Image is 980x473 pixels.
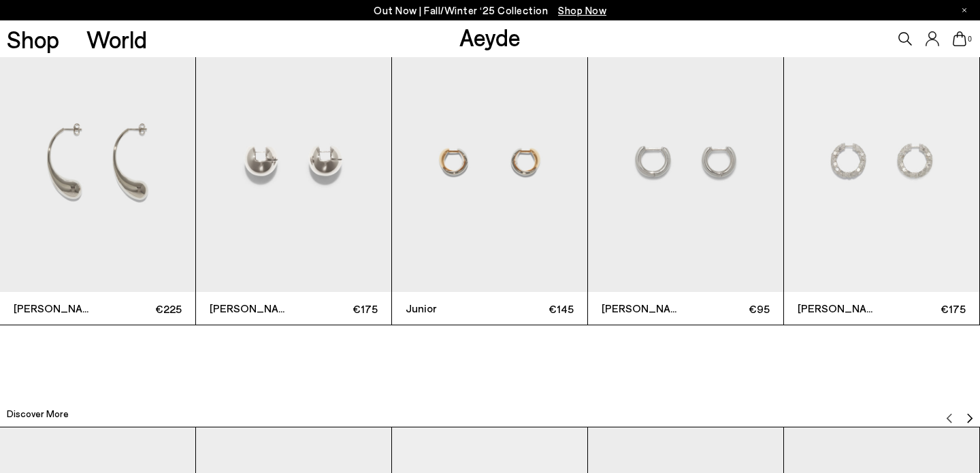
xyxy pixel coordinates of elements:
[7,27,59,51] a: Shop
[558,4,606,16] span: Navigate to /collections/new-in
[490,300,574,317] span: €145
[294,300,378,317] span: €175
[392,31,587,292] img: Junior Small 18kt Gold and Palladium-Plated Earrings
[392,31,588,325] div: 3 / 12
[7,407,69,421] h2: Discover More
[588,31,783,292] img: Elliot Palladium-Plated Hoop Earrings
[459,22,521,51] a: Aeyde
[966,35,973,43] span: 0
[86,27,147,51] a: World
[14,300,98,316] span: [PERSON_NAME]
[210,300,294,316] span: [PERSON_NAME] Medium
[953,31,966,46] a: 0
[784,31,979,325] a: [PERSON_NAME] €175
[784,31,980,325] div: 5 / 12
[964,413,975,424] img: svg%3E
[588,31,784,325] div: 4 / 12
[784,31,979,292] img: Cruz Palladium-Plated Hoop Earrings
[944,403,955,423] button: Previous slide
[798,300,882,316] span: [PERSON_NAME]
[196,31,392,325] div: 2 / 12
[944,413,955,424] img: svg%3E
[196,31,391,292] img: Alice Medium Palladium-Plated Earrings
[882,300,966,317] span: €175
[602,300,686,316] span: [PERSON_NAME]
[964,403,975,423] button: Next slide
[374,2,606,19] p: Out Now | Fall/Winter ‘25 Collection
[686,300,770,317] span: €95
[588,31,783,325] a: [PERSON_NAME] €95
[98,300,182,317] span: €225
[196,31,391,325] a: [PERSON_NAME] Medium €175
[406,300,490,316] span: Junior
[392,31,587,325] a: Junior €145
